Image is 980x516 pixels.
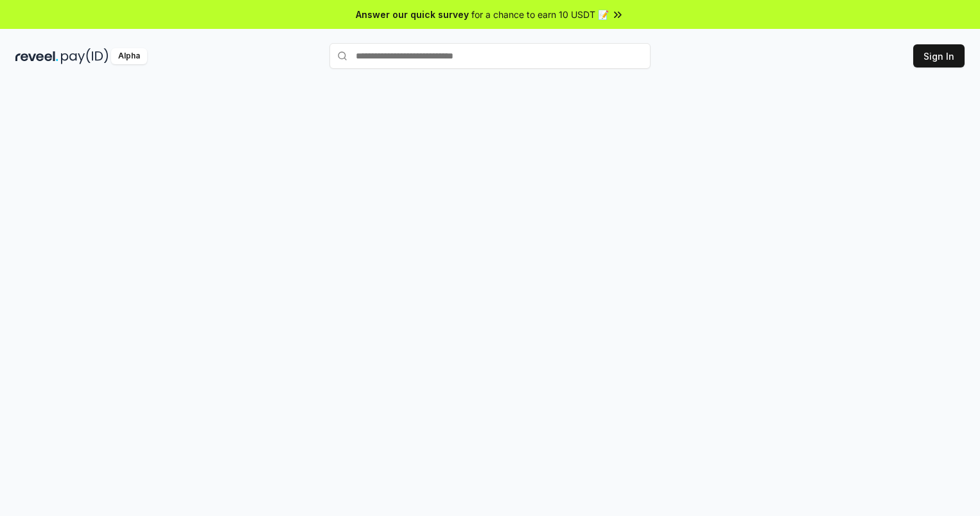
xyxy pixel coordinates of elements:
div: Alpha [111,48,147,64]
img: pay_id [61,48,109,64]
button: Sign In [913,44,965,67]
img: reveel_dark [15,48,58,64]
span: for a chance to earn 10 USDT 📝 [471,8,609,21]
span: Answer our quick survey [356,8,469,21]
